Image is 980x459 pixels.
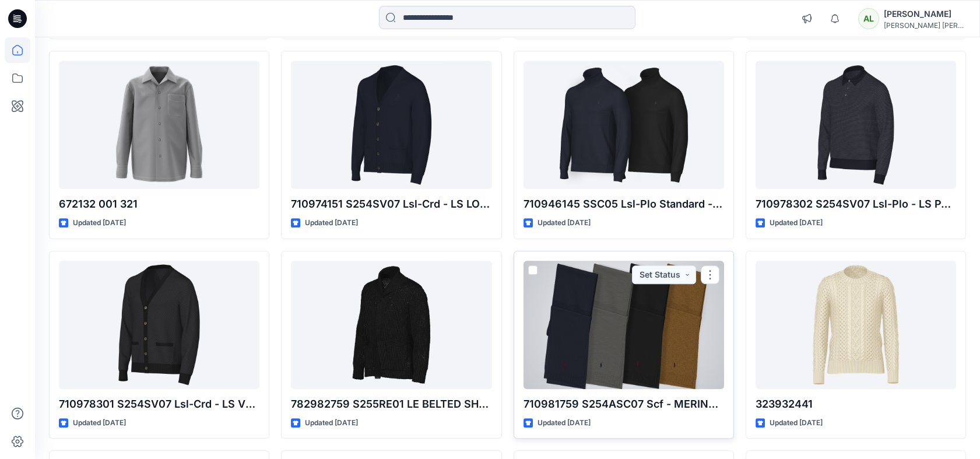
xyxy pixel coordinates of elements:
[524,196,724,212] p: 710946145 SSC05 Lsl-Plo Standard - LS TN PP
[858,8,879,29] div: AL
[305,417,358,429] p: Updated [DATE]
[756,396,956,412] p: 323932441
[884,7,965,21] div: [PERSON_NAME]
[59,396,259,412] p: 710978301 S254SV07 Lsl-Crd - LS VN PATTERN CARDIGAN
[59,261,259,389] a: 710978301 S254SV07 Lsl-Crd - LS VN PATTERN CARDIGAN
[73,217,126,229] p: Updated [DATE]
[538,217,591,229] p: Updated [DATE]
[291,196,491,212] p: 710974151 S254SV07 Lsl-Crd - LS LOGO EMB VN CARDIGAN
[59,61,259,189] a: 672132 001 321
[59,196,259,212] p: 672132 001 321
[538,417,591,429] p: Updated [DATE]
[291,261,491,389] a: 782982759 S255RE01 LE BELTED SHAWL CARDI
[770,417,823,429] p: Updated [DATE]
[305,217,358,229] p: Updated [DATE]
[73,417,126,429] p: Updated [DATE]
[291,61,491,189] a: 710974151 S254SV07 Lsl-Crd - LS LOGO EMB VN CARDIGAN
[291,396,491,412] p: 782982759 S255RE01 LE BELTED SHAWL CARDI
[524,61,724,189] a: 710946145 SSC05 Lsl-Plo Standard - LS TN PP
[756,61,956,189] a: 710978302 S254SV07 Lsl-Plo - LS PATTERN PLKT
[770,217,823,229] p: Updated [DATE]
[756,196,956,212] p: 710978302 S254SV07 Lsl-Plo - LS PATTERN PLKT
[884,21,965,30] div: [PERSON_NAME] [PERSON_NAME]
[756,261,956,389] a: 323932441
[524,261,724,389] a: 710981759 S254ASC07 Scf - MERINO SCARF
[524,396,724,412] p: 710981759 S254ASC07 Scf - MERINO SCARF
